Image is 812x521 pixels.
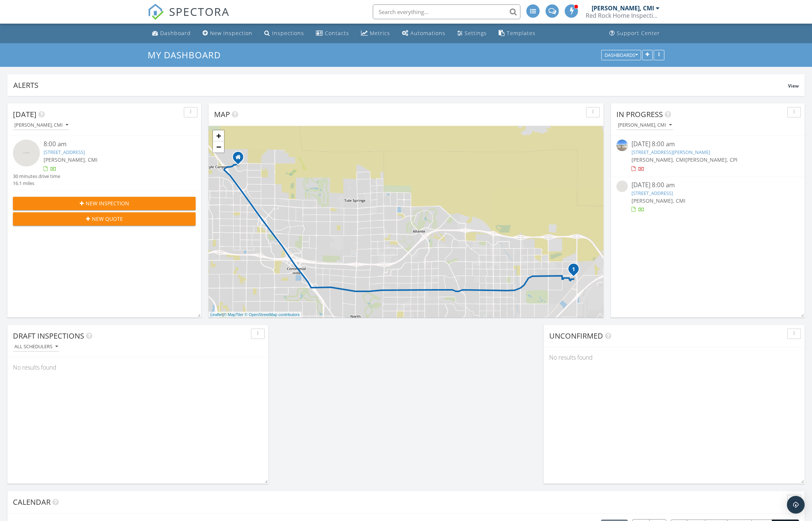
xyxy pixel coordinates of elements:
[313,27,352,40] a: Contacts
[149,27,194,40] a: Dashboard
[618,123,672,128] div: [PERSON_NAME], CMI
[572,267,575,272] i: 1
[605,52,638,58] div: Dashboards
[272,30,304,37] div: Inspections
[13,140,196,187] a: 8:00 am [STREET_ADDRESS] [PERSON_NAME], CMI 30 minutes drive time 16.1 miles
[210,30,252,37] div: New Inspection
[13,497,51,507] span: Calendar
[616,181,628,192] img: streetview
[616,140,628,151] img: streetview
[592,4,654,12] div: [PERSON_NAME], CMI
[465,30,487,37] div: Settings
[632,140,784,149] div: [DATE] 8:00 am
[410,30,445,37] div: Automations
[148,49,227,61] a: My Dashboard
[616,181,799,213] a: [DATE] 8:00 am [STREET_ADDRESS] [PERSON_NAME], CMI
[214,109,230,119] span: Map
[44,149,85,155] a: [STREET_ADDRESS]
[606,27,663,40] a: Support Center
[200,27,255,40] a: New Inspection
[788,83,799,89] span: View
[14,344,58,349] div: All schedulers
[210,312,223,317] a: Leaflet
[13,180,60,187] div: 16.1 miles
[544,347,805,367] div: No results found
[616,109,663,119] span: In Progress
[148,10,230,25] a: SPECTORA
[86,199,129,207] span: New Inspection
[148,4,164,20] img: The Best Home Inspection Software - Spectora
[160,30,191,37] div: Dashboard
[13,120,70,130] button: [PERSON_NAME], CMI
[213,130,224,141] a: Zoom in
[213,141,224,152] a: Zoom out
[616,120,673,130] button: [PERSON_NAME], CMI
[373,4,520,19] input: Search everything...
[496,27,539,40] a: Templates
[632,197,685,204] span: [PERSON_NAME], CMI
[586,12,660,19] div: Red Rock Home Inspections LLC
[370,30,390,37] div: Metrics
[14,123,68,128] div: [PERSON_NAME], CMI
[507,30,536,37] div: Templates
[13,197,196,210] button: New Inspection
[632,149,710,155] a: [STREET_ADDRESS][PERSON_NAME]
[399,27,448,40] a: Automations (Advanced)
[92,215,123,223] span: New Quote
[261,27,307,40] a: Inspections
[13,331,84,341] span: Draft Inspections
[685,156,737,163] span: [PERSON_NAME], CPI
[574,269,578,273] div: 4216 Zilker Pk Ave, North Las Vegas, NV 89081
[245,312,300,317] a: © OpenStreetMap contributors
[44,140,180,149] div: 8:00 am
[13,173,60,180] div: 30 minutes drive time
[13,80,788,90] div: Alerts
[13,140,40,167] img: streetview
[7,357,268,377] div: No results found
[787,496,805,514] div: Open Intercom Messenger
[13,342,59,352] button: All schedulers
[454,27,490,40] a: Settings
[601,50,641,60] button: Dashboards
[224,312,244,317] a: © MapTiler
[632,190,673,196] a: [STREET_ADDRESS]
[238,157,242,161] div: 9434 Noble Fir Ridge Ave, Las Vegas NV 89143
[13,212,196,226] button: New Quote
[549,331,603,341] span: Unconfirmed
[209,312,302,318] div: |
[632,181,784,190] div: [DATE] 8:00 am
[616,140,799,172] a: [DATE] 8:00 am [STREET_ADDRESS][PERSON_NAME] [PERSON_NAME], CMI[PERSON_NAME], CPI
[358,27,393,40] a: Metrics
[44,156,97,163] span: [PERSON_NAME], CMI
[169,4,230,19] span: SPECTORA
[632,156,685,163] span: [PERSON_NAME], CMI
[325,30,349,37] div: Contacts
[617,30,660,37] div: Support Center
[13,109,37,119] span: [DATE]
